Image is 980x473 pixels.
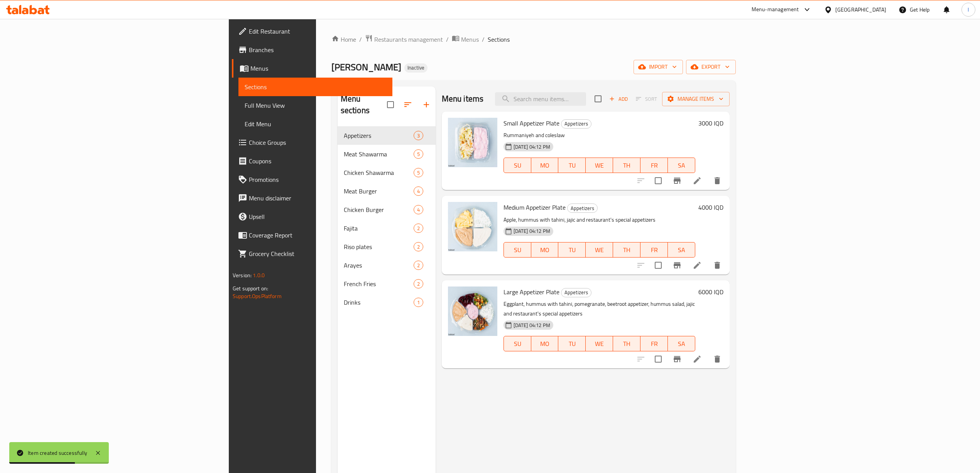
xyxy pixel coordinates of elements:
[668,336,695,351] button: SA
[558,242,586,258] button: TU
[558,158,586,173] button: TU
[671,160,692,171] span: SA
[344,205,414,214] span: Chicken Burger
[504,117,559,129] span: Small Appetizer Plate
[414,131,423,140] div: items
[232,170,392,189] a: Promotions
[504,336,531,351] button: SU
[233,283,268,293] span: Get support on:
[249,175,386,184] span: Promotions
[698,287,723,297] h6: 6000 IQD
[344,261,414,270] span: Arayes
[561,288,591,297] div: Appetizers
[531,336,559,351] button: MO
[232,226,392,244] a: Coverage Report
[344,186,414,196] span: Meat Burger
[382,97,399,113] span: Select all sections
[640,158,668,173] button: FR
[232,207,392,226] a: Upsell
[634,60,683,74] button: import
[531,242,559,258] button: MO
[589,244,610,256] span: WE
[561,119,591,128] span: Appetizers
[608,95,629,103] span: Add
[250,64,386,73] span: Menus
[567,203,598,213] div: Appetizers
[338,163,436,182] div: Chicken Shawarma5
[561,338,583,349] span: TU
[344,298,414,307] span: Drinks
[338,145,436,163] div: Meat Shawarma5
[613,158,640,173] button: TH
[414,262,423,269] span: 2
[558,336,586,351] button: TU
[568,204,597,213] span: Appetizers
[344,168,414,177] div: Chicken Shawarma
[510,322,553,329] span: [DATE] 04:12 PM
[534,244,556,256] span: MO
[245,82,386,92] span: Sections
[504,299,695,319] p: Eggplant, hummus with tahini, pomegranate, beetroot appetizer, hummus salad, jajic and restaurant...
[338,200,436,219] div: Chicken Burger4
[668,350,686,368] button: Branch-specific-item
[644,338,665,349] span: FR
[650,173,666,189] span: Select to update
[414,132,423,139] span: 3
[650,257,666,273] span: Select to update
[446,35,449,44] li: /
[414,169,423,176] span: 5
[338,219,436,237] div: Fajita2
[249,156,386,166] span: Coupons
[238,96,392,115] a: Full Menu View
[692,62,730,72] span: export
[671,338,692,349] span: SA
[644,160,665,171] span: FR
[586,336,613,351] button: WE
[504,242,531,258] button: SU
[631,93,662,105] span: Select section first
[232,244,392,263] a: Grocery Checklist
[344,224,414,233] span: Fajita
[344,279,414,288] div: French Fries
[338,256,436,275] div: Arayes2
[534,338,556,349] span: MO
[344,131,414,140] div: Appetizers
[693,354,702,364] a: Edit menu item
[344,149,414,159] span: Meat Shawarma
[365,34,443,44] a: Restaurants management
[561,160,583,171] span: TU
[417,95,436,114] button: Add section
[404,64,427,71] span: Inactive
[561,244,583,256] span: TU
[344,242,414,251] span: Riso plates
[232,59,392,78] a: Menus
[414,279,423,288] div: items
[507,244,528,256] span: SU
[708,350,727,368] button: delete
[249,45,386,54] span: Branches
[693,261,702,270] a: Edit menu item
[399,95,417,114] span: Sort sections
[668,171,686,190] button: Branch-specific-item
[640,242,668,258] button: FR
[504,215,695,225] p: Apple, hummus with tahini, jajic and restaurant's special appetizers
[232,41,392,59] a: Branches
[338,182,436,200] div: Meat Burger4
[232,133,392,152] a: Choice Groups
[374,35,443,44] span: Restaurants management
[668,158,695,173] button: SA
[414,243,423,251] span: 2
[590,91,606,107] span: Select section
[693,176,702,185] a: Edit menu item
[253,270,265,280] span: 1.0.0
[249,193,386,203] span: Menu disclaimer
[616,338,637,349] span: TH
[414,168,423,177] div: items
[698,118,723,129] h6: 3000 IQD
[331,34,736,44] nav: breadcrumb
[606,93,631,105] button: Add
